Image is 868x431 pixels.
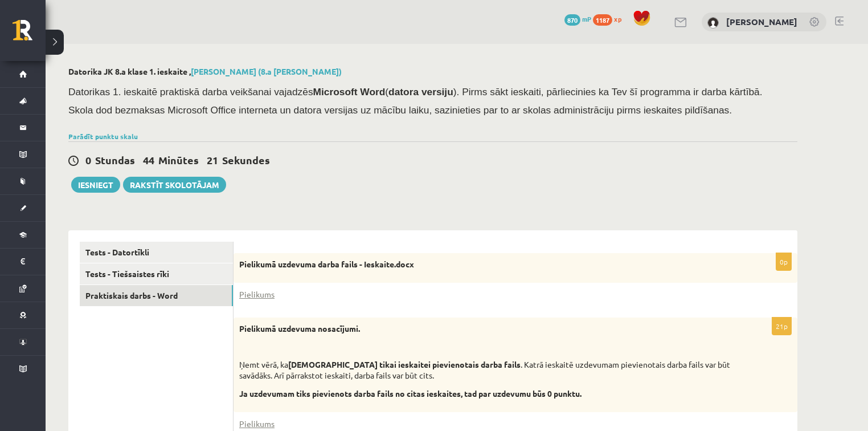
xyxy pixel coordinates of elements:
[85,153,91,166] span: 0
[71,177,120,193] button: Iesniegt
[239,359,735,381] p: Ņemt vērā, ka . Katrā ieskaitē uzdevumam pievienotais darba fails var būt savādāks. Arī pārraksto...
[239,418,275,430] a: Pielikums
[582,14,591,23] span: mP
[239,259,414,269] strong: Pielikumā uzdevuma darba fails - Ieskaite.docx
[191,66,342,76] a: [PERSON_NAME] (8.a [PERSON_NAME])
[313,86,386,97] b: Microsoft Word
[207,153,218,166] span: 21
[222,153,270,166] span: Sekundes
[80,242,233,263] a: Tests - Datortīkli
[776,253,792,271] p: 0p
[239,288,275,300] a: Pielikums
[95,153,135,166] span: Stundas
[68,67,797,76] h2: Datorika JK 8.a klase 1. ieskaite ,
[80,263,233,284] a: Tests - Tiešsaistes rīki
[388,86,453,97] b: datora versiju
[123,177,226,193] a: Rakstīt skolotājam
[239,323,360,334] strong: Pielikumā uzdevuma nosacījumi.
[80,285,233,306] a: Praktiskais darbs - Word
[68,104,732,116] span: Skola dod bezmaksas Microsoft Office interneta un datora versijas uz mācību laiku, sazinieties pa...
[564,14,580,26] span: 870
[288,359,521,369] strong: [DEMOGRAPHIC_DATA] tikai ieskaitei pievienotais darba fails
[158,153,199,166] span: Minūtes
[772,317,792,335] p: 21p
[564,14,591,23] a: 870 mP
[239,388,582,399] strong: Ja uzdevumam tiks pievienots darba fails no citas ieskaites, tad par uzdevumu būs 0 punktu.
[143,153,154,166] span: 44
[593,14,627,23] a: 1187 xp
[614,14,621,23] span: xp
[68,86,763,97] span: Datorikas 1. ieskaitē praktiskā darba veikšanai vajadzēs ( ). Pirms sākt ieskaiti, pārliecinies k...
[13,20,46,48] a: Rīgas 1. Tālmācības vidusskola
[593,14,612,26] span: 1187
[707,17,719,29] img: Margarita Borsa
[726,16,797,27] a: [PERSON_NAME]
[68,132,138,141] a: Parādīt punktu skalu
